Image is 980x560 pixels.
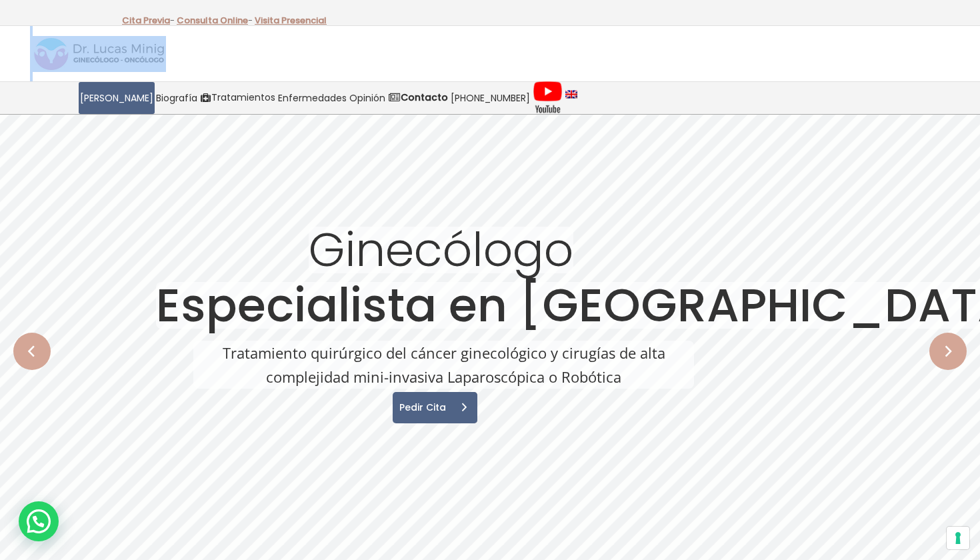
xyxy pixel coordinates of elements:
[211,90,275,105] span: Tratamientos
[177,14,248,27] a: Consulta Online
[349,91,385,106] span: Opinión
[277,82,348,114] a: Enfermedades
[309,227,573,273] rs-layer: Ginecólogo
[278,91,347,106] span: Enfermedades
[199,82,277,114] a: Tratamientos
[565,91,577,99] img: language english
[122,14,170,27] a: Cita Previa
[155,82,199,114] a: Biografía
[401,91,448,104] strong: Contacto
[80,91,153,106] span: [PERSON_NAME]
[533,81,563,115] img: Videos Youtube Ginecología
[348,82,387,114] a: Opinión
[564,82,579,114] a: language english
[387,82,449,114] a: Contacto
[122,12,175,29] p: -
[193,341,694,389] rs-layer: Tratamiento quirúrgico del cáncer ginecológico y cirugías de alta complejidad mini-invasiva Lapar...
[393,403,449,412] span: Pedir Cita
[451,91,530,106] span: [PHONE_NUMBER]
[393,392,477,423] a: Pedir Cita
[449,82,531,114] a: [PHONE_NUMBER]
[156,91,197,106] span: Biografía
[947,527,969,549] button: Sus preferencias de consentimiento para tecnologías de seguimiento
[255,14,327,27] a: Visita Presencial
[79,82,155,114] a: [PERSON_NAME]
[531,82,564,114] a: Videos Youtube Ginecología
[177,12,253,29] p: -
